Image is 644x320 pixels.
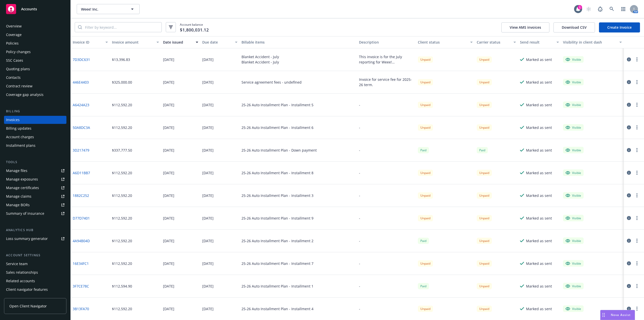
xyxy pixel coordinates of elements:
div: [DATE] [163,306,174,311]
div: - [359,261,360,266]
div: 25-26 Auto Installment Plan - Installment 8 [242,170,313,175]
button: Billable items [239,36,357,48]
div: [DATE] [202,102,214,108]
div: Account settings [4,253,66,258]
button: Client status [416,36,475,48]
div: Unpaid [477,238,492,244]
div: [DATE] [163,102,174,108]
a: Start snowing [584,4,594,14]
div: - [359,125,360,130]
div: Unpaid [477,215,492,221]
div: [DATE] [202,283,214,289]
input: Filter by keyword... [82,22,162,32]
div: Unpaid [418,79,433,85]
div: - [359,238,360,243]
button: Weee! Inc. [77,4,140,14]
div: Visibility in client dash [563,40,616,45]
div: [DATE] [163,170,174,175]
a: Manage certificates [4,184,66,192]
div: [DATE] [202,170,214,175]
span: Account balance [180,22,209,32]
div: - [359,216,360,221]
span: Paid [418,283,429,289]
div: 25-26 Auto Installment Plan - Installment 4 [242,306,313,311]
div: Unpaid [477,260,492,267]
a: Coverage [4,31,66,39]
a: Contract review [4,82,66,90]
div: [DATE] [202,306,214,311]
div: [DATE] [163,261,174,266]
div: Account charges [6,133,34,141]
button: Description [357,36,416,48]
div: Paid [418,238,429,244]
div: Paid [418,147,429,153]
div: $112,594.90 [112,283,132,289]
div: Marked as sent [526,193,552,198]
div: 25-26 Auto Installment Plan - Installment 3 [242,193,313,198]
div: [DATE] [163,216,174,221]
div: Tools [4,160,66,165]
div: Marked as sent [526,125,552,130]
div: Marked as sent [526,148,552,153]
a: Coverage gap analysis [4,91,66,99]
button: Carrier status [475,36,518,48]
div: Analytics hub [4,228,66,233]
div: 25-26 Auto Installment Plan - Installment 9 [242,216,313,221]
button: Invoice ID [71,36,110,48]
a: D77D7401 [73,216,90,221]
a: Overview [4,22,66,30]
a: Contacts [4,74,66,82]
a: 50A8DC3A [73,125,90,130]
button: Download CSV [553,22,595,32]
div: Summary of insurance [6,209,44,218]
div: Unpaid [477,192,492,199]
div: Visible [566,284,581,288]
div: Visible [566,102,581,107]
button: Invoice amount [110,36,161,48]
a: 3B13FA70 [73,306,89,311]
span: Open Client Navigator [9,303,47,309]
div: Marked as sent [526,283,552,289]
a: Summary of insurance [4,209,66,218]
div: - [359,193,360,198]
div: - [359,170,360,175]
div: [DATE] [163,193,174,198]
span: $1,800,031.12 [180,27,209,33]
div: - [359,306,360,311]
div: Installment plans [6,141,35,150]
div: - [359,102,360,108]
div: 1 [578,5,582,10]
div: Marked as sent [526,102,552,108]
div: [DATE] [202,261,214,266]
div: Due date [202,40,232,45]
div: Marked as sent [526,57,552,62]
div: Unpaid [418,260,433,267]
div: Invoices [6,116,20,124]
div: $112,592.20 [112,170,132,175]
div: Invoice amount [112,40,153,45]
span: Weee! Inc. [81,7,125,12]
div: Unpaid [418,102,433,108]
div: Unpaid [477,102,492,108]
div: - [359,283,360,289]
div: Manage files [6,167,27,175]
a: Account charges [4,133,66,141]
div: $112,592.20 [112,102,132,108]
a: Installment plans [4,141,66,150]
div: Unpaid [477,170,492,176]
div: Service agreement fees - undefined [242,80,302,85]
div: Contract review [6,82,32,90]
div: Send result [520,40,554,45]
div: Billing updates [6,124,31,132]
svg: Search [78,25,82,29]
div: Loss summary generator [6,235,48,243]
div: Unpaid [477,306,492,312]
div: 25-26 Auto Installment Plan - Installment 1 [242,283,313,289]
div: Visible [566,306,581,311]
span: Accounts [21,7,37,11]
div: Contacts [6,74,21,82]
div: Marked as sent [526,261,552,266]
div: 25-26 Auto Installment Plan - Installment 5 [242,102,313,108]
a: 4A94B04D [73,238,90,243]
